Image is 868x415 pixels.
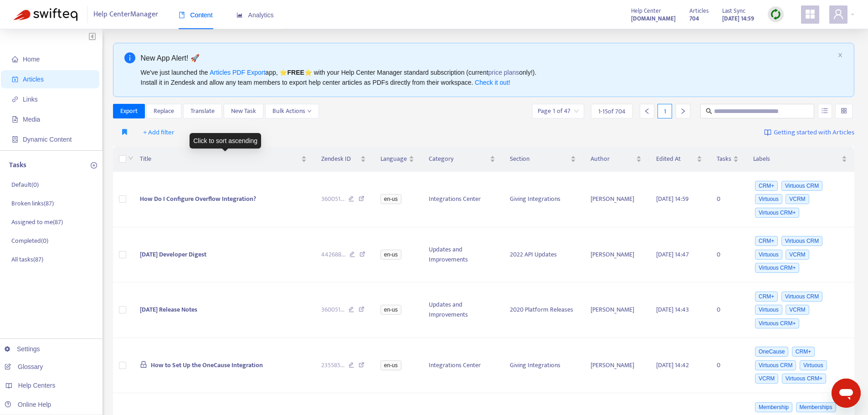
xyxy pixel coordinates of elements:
[583,338,649,394] td: [PERSON_NAME]
[583,172,649,227] td: [PERSON_NAME]
[510,154,569,164] span: Section
[5,345,40,353] a: Settings
[421,172,503,227] td: Integrations Center
[503,147,583,172] th: Section
[764,129,771,136] img: image-link
[755,305,782,315] span: Virtuous
[680,108,686,114] span: right
[380,194,401,204] span: en-us
[9,160,26,171] p: Tasks
[488,69,519,76] a: price plans
[822,108,828,114] span: unordered-list
[224,104,263,118] button: New Task
[656,304,689,315] span: [DATE] 14:43
[706,108,712,114] span: search
[503,227,583,283] td: 2022 API Updates
[236,12,243,18] span: area-chart
[837,52,843,58] span: close
[746,147,854,172] th: Labels
[755,236,778,246] span: CRM+
[717,154,731,164] span: Tasks
[12,116,18,123] span: file-image
[11,180,39,190] p: Default ( 0 )
[11,199,54,208] p: Broken links ( 87 )
[805,9,816,20] span: appstore
[210,69,265,76] a: Articles PDF Export
[421,147,503,172] th: Category
[113,104,145,118] button: Export
[755,208,799,218] span: Virtuous CRM+
[796,402,836,412] span: Memberships
[786,305,809,315] span: VCRM
[380,154,407,164] span: Language
[12,76,18,82] span: account-book
[656,194,688,204] span: [DATE] 14:59
[140,304,197,315] span: [DATE] Release Notes
[5,363,43,370] a: Glossary
[373,147,421,172] th: Language
[781,181,822,191] span: Virtuous CRM
[583,147,649,172] th: Author
[709,338,746,394] td: 0
[141,67,834,87] div: We've just launched the app, ⭐ ⭐️ with your Help Center Manager standard subscription (current on...
[689,6,709,16] span: Articles
[755,263,799,273] span: Virtuous CRM+
[265,104,319,118] button: Bulk Actionsdown
[818,104,832,118] button: unordered-list
[23,56,40,63] span: Home
[151,360,263,370] span: How to Set Up the OneCause Integration
[503,338,583,394] td: Giving Integrations
[236,11,274,19] span: Analytics
[143,127,175,138] span: + Add filter
[11,255,43,264] p: All tasks ( 87 )
[183,104,222,118] button: Translate
[722,6,745,16] span: Last Sync
[141,52,834,64] div: New App Alert! 🚀
[146,104,181,118] button: Replace
[781,236,822,246] span: Virtuous CRM
[307,109,312,113] span: down
[764,125,854,140] a: Getting started with Articles
[583,227,649,283] td: [PERSON_NAME]
[380,250,401,260] span: en-us
[598,107,626,116] span: 1 - 15 of 704
[709,172,746,227] td: 0
[23,116,40,123] span: Media
[91,162,97,169] span: plus-circle
[774,128,854,138] span: Getting started with Articles
[786,250,809,260] span: VCRM
[140,249,206,260] span: [DATE] Developer Digest
[190,106,215,116] span: Translate
[833,9,844,20] span: user
[709,282,746,338] td: 0
[124,52,135,63] span: info-circle
[755,292,778,302] span: CRM+
[321,305,344,315] span: 360051 ...
[755,181,778,191] span: CRM+
[93,6,158,23] span: Help Center Manager
[140,154,299,164] span: Title
[321,194,344,204] span: 360051 ...
[753,154,840,164] span: Labels
[837,52,843,58] button: close
[782,374,826,384] span: Virtuous CRM+
[136,125,181,140] button: + Add filter
[179,12,185,18] span: book
[140,361,147,368] span: lock
[657,104,672,118] div: 1
[755,360,796,370] span: Virtuous CRM
[133,147,314,172] th: Title
[832,379,861,408] iframe: Button to launch messaging window
[709,227,746,283] td: 0
[475,79,510,86] a: Check it out!
[421,227,503,283] td: Updates and Improvements
[421,282,503,338] td: Updates and Improvements
[689,14,699,24] strong: 704
[429,154,488,164] span: Category
[583,282,649,338] td: [PERSON_NAME]
[631,13,676,24] a: [DOMAIN_NAME]
[770,9,781,20] img: sync.dc5367851b00ba804db3.png
[644,108,650,114] span: left
[503,282,583,338] td: 2020 Platform Releases
[23,136,72,143] span: Dynamic Content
